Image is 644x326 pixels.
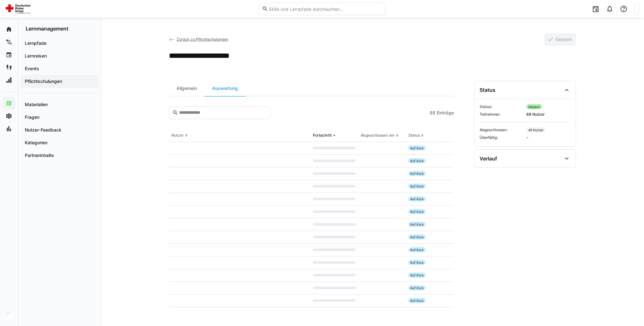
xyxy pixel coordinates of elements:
[526,127,545,132] div: 49 Nutzer
[408,260,426,265] div: Auf Kurs
[169,81,204,96] div: Allgemein
[408,285,426,290] div: Auf Kurs
[408,273,426,278] div: Auf Kurs
[313,133,332,138] div: Fortschritt
[555,36,573,43] span: Geplant
[480,87,495,93] div: Status
[526,135,571,140] span: –
[169,37,228,42] a: Zurück zu Pflichtschulungen
[177,37,228,42] span: Zurück zu Pflichtschulungen
[408,133,420,138] div: Status
[408,298,426,303] div: Auf Kurs
[408,158,426,163] div: Auf Kurs
[480,104,524,109] span: Status:
[480,135,524,140] span: Überfällig:
[408,222,426,227] div: Auf Kurs
[408,146,426,151] div: Auf Kurs
[526,112,571,117] span: 88 Nutzer
[430,110,435,116] span: 88
[480,112,524,117] span: Teilnehmer:
[408,184,426,189] div: Auf Kurs
[437,110,454,116] span: Einträge
[408,234,426,240] div: Auf Kurs
[408,247,426,252] div: Auf Kurs
[268,6,382,12] input: Skills und Lernpfade durchsuchen…
[408,171,426,176] div: Auf Kurs
[361,133,395,138] div: Abgeschlossen am
[526,104,542,109] div: Geplant
[408,209,426,214] div: Auf Kurs
[544,33,576,46] button: Geplant
[480,127,524,132] span: Abgeschlossen:
[408,196,426,201] div: Auf Kurs
[480,155,497,162] div: Verlauf
[204,81,246,96] div: Auswertung
[171,133,184,138] div: Nutzer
